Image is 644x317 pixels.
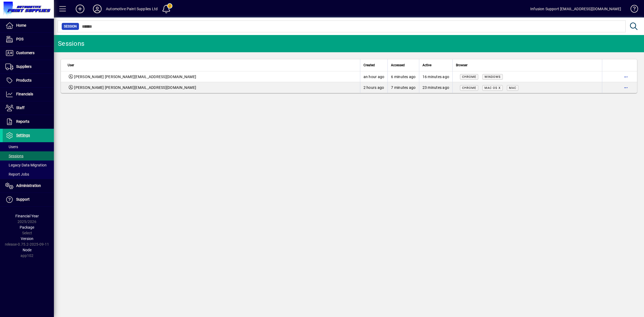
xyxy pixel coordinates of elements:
[3,179,54,193] a: Administration
[5,163,47,167] span: Legacy Data Migration
[391,62,405,68] span: Accessed
[622,83,630,92] button: More options
[387,82,419,93] td: 7 minutes ago
[5,145,18,149] span: Users
[16,197,30,201] span: Support
[16,64,32,69] span: Suppliers
[5,154,23,158] span: Sessions
[423,62,431,68] span: Active
[360,82,388,93] td: 2 hours ago
[456,74,599,79] div: Mozilla/5.0 (Windows NT 10.0; Win64; x64) AppleWebKit/537.36 (KHTML, like Gecko) Chrome/140.0.0.0...
[3,151,54,161] a: Sessions
[3,170,54,179] a: Report Jobs
[3,60,54,74] a: Suppliers
[509,86,516,90] span: Mac
[363,62,375,68] span: Created
[360,71,388,82] td: an hour ago
[456,85,599,90] div: Mozilla/5.0 (Macintosh; Intel Mac OS X 10_15_7) AppleWebKit/537.36 (KHTML, like Gecko) Chrome/140...
[58,39,84,48] div: Sessions
[3,115,54,128] a: Reports
[23,248,32,252] span: Node
[462,86,476,90] span: Chrome
[3,19,54,32] a: Home
[3,193,54,206] a: Support
[484,75,501,79] span: Windows
[20,225,34,229] span: Package
[3,161,54,170] a: Legacy Data Migration
[89,4,106,14] button: Profile
[74,85,196,90] span: [PERSON_NAME] [PERSON_NAME][EMAIL_ADDRESS][DOMAIN_NAME]
[71,4,89,14] button: Add
[419,71,453,82] td: 16 minutes ago
[3,33,54,46] a: POS
[3,46,54,60] a: Customers
[3,142,54,151] a: Users
[16,119,29,124] span: Reports
[16,37,23,41] span: POS
[5,172,29,176] span: Report Jobs
[74,74,196,79] span: [PERSON_NAME] [PERSON_NAME][EMAIL_ADDRESS][DOMAIN_NAME]
[462,75,476,79] span: Chrome
[3,74,54,87] a: Products
[16,183,41,188] span: Administration
[622,72,630,81] button: More options
[484,86,501,90] span: Mac OS X
[15,214,39,218] span: Financial Year
[626,1,637,19] a: Knowledge Base
[3,101,54,115] a: Staff
[16,133,30,137] span: Settings
[16,51,34,55] span: Customers
[16,106,25,110] span: Staff
[387,71,419,82] td: 6 minutes ago
[16,78,32,82] span: Products
[419,82,453,93] td: 23 minutes ago
[106,5,158,13] div: Automotive Paint Supplies Ltd
[16,92,33,96] span: Financials
[68,62,74,68] span: User
[456,62,468,68] span: Browser
[3,88,54,101] a: Financials
[16,23,26,27] span: Home
[21,236,33,241] span: Version
[64,24,77,29] span: Session
[530,5,621,13] div: Infusion Support [EMAIL_ADDRESS][DOMAIN_NAME]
